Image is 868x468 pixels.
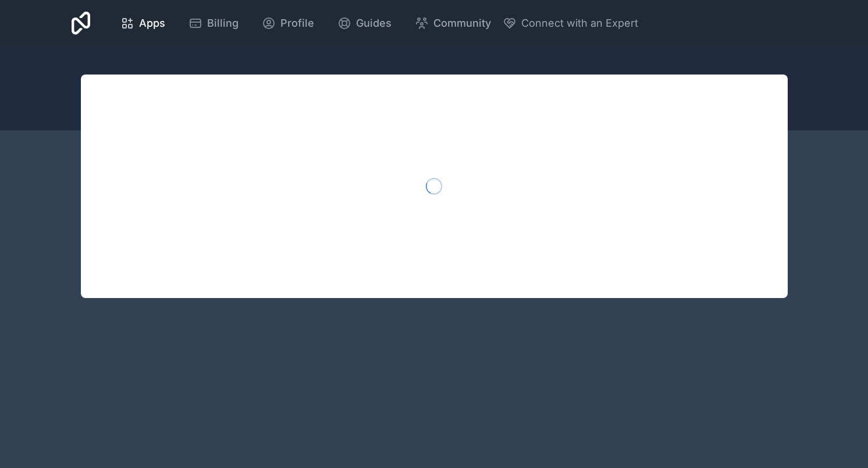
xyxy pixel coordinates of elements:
span: Community [433,15,491,31]
a: Billing [179,10,248,36]
span: Connect with an Expert [521,15,638,31]
a: Profile [252,10,323,36]
span: Billing [207,15,239,31]
span: Profile [280,15,314,31]
a: Apps [111,10,175,36]
span: Guides [356,15,392,31]
a: Guides [328,10,401,36]
a: Community [405,10,500,36]
button: Connect with an Expert [503,15,638,31]
span: Apps [139,15,165,31]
